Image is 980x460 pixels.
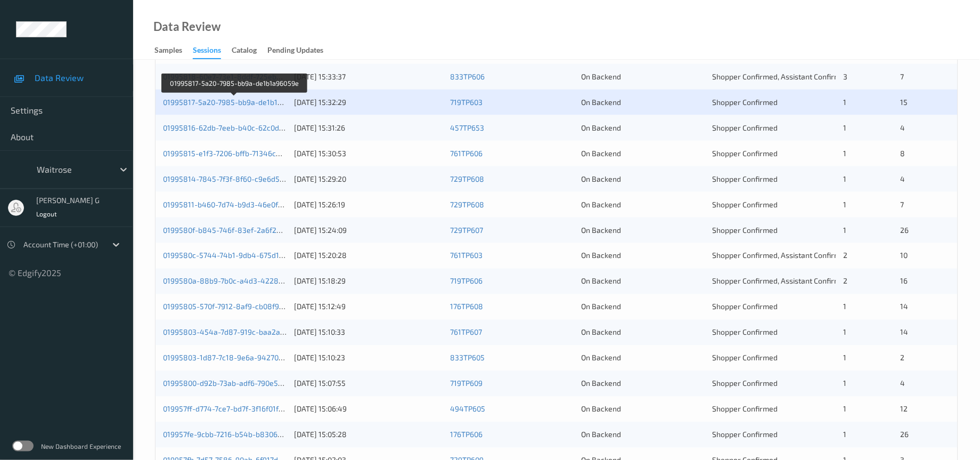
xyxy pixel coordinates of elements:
[581,353,705,364] div: On Backend
[901,277,908,286] span: 16
[901,123,905,132] span: 4
[901,405,908,414] span: 12
[163,123,306,132] a: 01995816-62db-7eeb-b40c-62c0d12957ef
[163,353,305,362] a: 01995803-1d87-7c18-9e6a-942701eee1bf
[901,328,909,337] span: 14
[581,97,705,108] div: On Backend
[450,277,483,286] a: 719TP606
[294,148,443,159] div: [DATE] 15:30:53
[294,199,443,210] div: [DATE] 15:26:19
[450,302,483,311] a: 176TP608
[294,174,443,184] div: [DATE] 15:29:20
[154,43,193,58] a: Samples
[713,379,778,388] span: Shopper Confirmed
[450,379,483,388] a: 719TP609
[232,43,267,58] a: Catalog
[450,430,483,439] a: 176TP606
[581,251,705,261] div: On Backend
[450,98,483,107] a: 719TP603
[450,353,485,362] a: 833TP605
[163,430,303,439] a: 019957fe-9cbb-7216-b54b-b83061f1a4f5
[163,200,307,209] a: 01995811-b460-7d74-b9d3-46e0f4427f85
[163,405,295,414] a: 019957ff-d774-7ce7-bd7f-3f16f01f2318
[581,302,705,312] div: On Backend
[844,302,847,311] span: 1
[163,302,303,311] a: 01995805-570f-7912-8af9-cb08f93ec159
[901,353,905,362] span: 2
[294,97,443,108] div: [DATE] 15:32:29
[294,302,443,312] div: [DATE] 15:12:49
[581,199,705,210] div: On Backend
[450,149,483,158] a: 761TP606
[844,123,847,132] span: 1
[844,251,848,260] span: 2
[844,98,847,107] span: 1
[581,148,705,159] div: On Backend
[294,353,443,364] div: [DATE] 15:10:23
[713,72,861,81] span: Shopper Confirmed, Assistant Confirmed (2)
[713,405,778,414] span: Shopper Confirmed
[450,72,485,81] a: 833TP606
[450,200,484,209] a: 729TP608
[901,251,908,260] span: 10
[294,327,443,338] div: [DATE] 15:10:33
[713,430,778,439] span: Shopper Confirmed
[581,327,705,338] div: On Backend
[450,123,484,132] a: 457TP653
[294,404,443,415] div: [DATE] 15:06:49
[713,149,778,158] span: Shopper Confirmed
[713,328,778,337] span: Shopper Confirmed
[713,353,778,362] span: Shopper Confirmed
[713,302,778,311] span: Shopper Confirmed
[294,71,443,82] div: [DATE] 15:33:37
[844,72,848,81] span: 3
[581,430,705,440] div: On Backend
[901,430,909,439] span: 26
[153,21,220,32] div: Data Review
[581,404,705,415] div: On Backend
[844,200,847,209] span: 1
[193,43,232,59] a: Sessions
[844,277,848,286] span: 2
[901,302,909,311] span: 14
[294,251,443,261] div: [DATE] 15:20:28
[901,379,905,388] span: 4
[163,72,305,81] a: 01995818-60e7-73e1-8ddf-725ebaf934bd
[267,43,334,58] a: Pending Updates
[713,277,850,286] span: Shopper Confirmed, Assistant Confirmed
[450,251,483,260] a: 761TP603
[267,45,323,58] div: Pending Updates
[713,98,778,107] span: Shopper Confirmed
[713,251,850,260] span: Shopper Confirmed, Assistant Confirmed
[163,379,309,388] a: 01995800-d92b-73ab-adf6-790e52838ba0
[450,405,485,414] a: 494TP605
[193,45,221,59] div: Sessions
[163,277,312,286] a: 0199580a-88b9-7b0c-a4d3-4228125da906
[844,430,847,439] span: 1
[901,225,909,235] span: 26
[581,174,705,184] div: On Backend
[294,276,443,287] div: [DATE] 15:18:29
[294,430,443,440] div: [DATE] 15:05:28
[163,98,307,107] a: 01995817-5a20-7985-bb9a-de1b1a96059e
[163,149,302,158] a: 01995815-e1f3-7206-bffb-71346c89ab6e
[901,98,908,107] span: 15
[901,200,904,209] span: 7
[713,225,778,235] span: Shopper Confirmed
[844,225,847,235] span: 1
[581,123,705,133] div: On Backend
[450,225,483,235] a: 729TP607
[154,45,182,58] div: Samples
[163,328,308,337] a: 01995803-454a-7d87-919c-baa2af81478b
[581,378,705,389] div: On Backend
[713,123,778,132] span: Shopper Confirmed
[901,174,905,183] span: 4
[844,405,847,414] span: 1
[713,200,778,209] span: Shopper Confirmed
[294,225,443,236] div: [DATE] 15:24:09
[163,225,304,235] a: 0199580f-b845-746f-83ef-2a6f23dc0715
[844,379,847,388] span: 1
[901,149,905,158] span: 8
[163,174,306,183] a: 01995814-7845-7f3f-8f60-c9e6d54a8e75
[901,72,904,81] span: 7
